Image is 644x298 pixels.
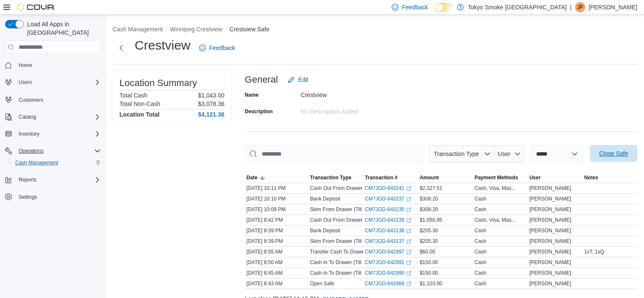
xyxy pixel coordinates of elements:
[363,173,418,183] button: Transaction #
[406,281,411,287] svg: External link
[19,148,44,154] span: Operations
[15,146,47,156] button: Operations
[475,270,486,276] div: Cash
[406,197,411,202] svg: External link
[365,185,411,192] a: CM7JGD-643241External link
[209,44,235,52] span: Feedback
[420,206,438,213] span: $308.20
[19,97,43,103] span: Customers
[113,26,163,33] button: Cash Management
[245,173,308,183] button: Date
[15,129,101,139] span: Inventory
[310,206,368,213] p: Skim From Drawer (Till 3)
[245,279,308,289] div: [DATE] 8:43 AM
[529,206,571,213] span: [PERSON_NAME]
[245,183,308,193] div: [DATE] 10:11 PM
[245,226,308,236] div: [DATE] 8:39 PM
[310,185,378,192] p: Cash Out From Drawer (Till 3)
[435,3,453,12] input: Dark Mode
[420,259,438,266] span: $150.00
[475,227,486,234] div: Cash
[365,195,411,202] a: CM7JGD-643237External link
[308,173,363,183] button: Transaction Type
[15,175,101,185] span: Reports
[19,194,37,201] span: Settings
[310,174,351,181] span: Transaction Type
[468,2,567,12] p: Tokyo Smoke [GEOGRAPHIC_DATA]
[298,75,308,84] span: Edit
[198,100,224,107] p: $3,078.36
[8,157,104,169] button: Cash Management
[301,105,414,115] div: No Description added
[119,78,197,88] h3: Location Summary
[310,227,340,234] p: Bank Deposit
[406,228,411,234] svg: External link
[245,75,278,85] h3: General
[310,217,378,223] p: Cash Out From Drawer (Till 1)
[435,12,435,12] span: Dark Mode
[402,3,428,11] span: Feedback
[2,128,104,140] button: Inventory
[529,185,571,192] span: [PERSON_NAME]
[420,270,438,276] span: $150.00
[24,20,101,37] span: Load All Apps in [GEOGRAPHIC_DATA]
[589,2,637,12] p: [PERSON_NAME]
[529,195,571,202] span: [PERSON_NAME]
[575,2,585,12] div: Jonathan Penheiro
[198,111,224,118] h4: $4,121.36
[494,145,524,162] button: User
[2,59,104,71] button: Home
[15,60,36,70] a: Home
[420,227,438,234] span: $205.30
[599,149,628,158] span: Close Safe
[19,131,39,137] span: Inventory
[15,94,101,105] span: Customers
[12,158,101,168] span: Cash Management
[310,270,367,276] p: Cash In To Drawer (Till 1)
[365,174,398,181] span: Transaction #
[473,173,528,183] button: Payment Methods
[406,260,411,265] svg: External link
[529,238,571,245] span: [PERSON_NAME]
[420,195,438,202] span: $308.20
[245,145,422,162] input: This is a search bar. As you type, the results lower in the page will automatically filter.
[529,248,571,255] span: [PERSON_NAME]
[15,129,43,139] button: Inventory
[310,248,382,255] p: Transfer Cash To Drawer (Till 3)
[529,174,541,181] span: User
[420,248,435,255] span: $60.00
[365,238,411,245] a: CM7JGD-643137External link
[475,217,516,223] div: Cash, Visa, Mas...
[475,174,518,181] span: Payment Methods
[245,236,308,246] div: [DATE] 8:39 PM
[475,195,486,202] div: Cash
[2,76,104,88] button: Users
[584,174,598,181] span: Notes
[5,56,101,225] nav: Complex example
[17,3,55,11] img: Cova
[245,268,308,278] div: [DATE] 8:45 AM
[2,93,104,106] button: Customers
[2,111,104,123] button: Catalog
[406,250,411,255] svg: External link
[475,280,486,287] div: Cash
[245,204,308,214] div: [DATE] 10:09 PM
[365,206,411,213] a: CM7JGD-643235External link
[406,271,411,276] svg: External link
[475,238,486,245] div: Cash
[570,2,572,12] p: |
[529,227,571,234] span: [PERSON_NAME]
[365,227,411,234] a: CM7JGD-643138External link
[406,186,411,191] svg: External link
[15,175,40,185] button: Reports
[365,217,411,223] a: CM7JGD-643139External link
[418,173,473,183] button: Amount
[529,217,571,223] span: [PERSON_NAME]
[310,238,368,245] p: Skim From Drawer (Till 1)
[246,174,257,181] span: Date
[529,280,571,287] span: [PERSON_NAME]
[365,270,411,276] a: CM7JGD-642990External link
[2,191,104,203] button: Settings
[245,247,308,257] div: [DATE] 8:55 AM
[15,95,47,105] a: Customers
